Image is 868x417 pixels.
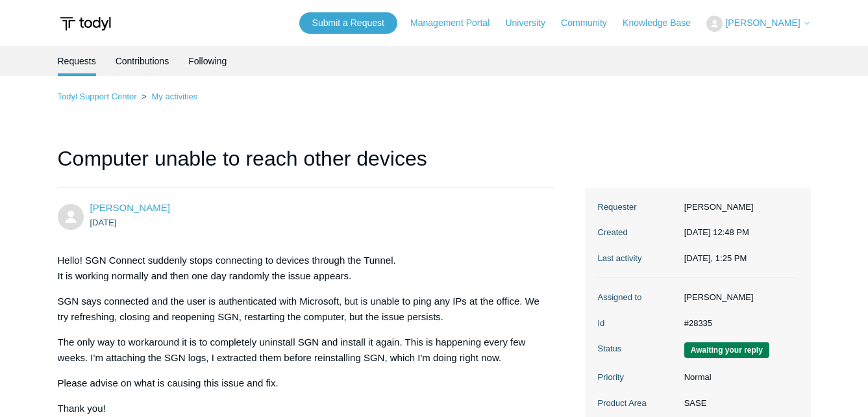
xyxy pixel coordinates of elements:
[678,397,798,410] dd: SASE
[90,202,170,213] a: [PERSON_NAME]
[58,375,542,391] p: Please advise on what is causing this issue and fix.
[598,317,678,330] dt: Id
[58,92,137,101] a: Todyl Support Center
[678,201,798,214] dd: [PERSON_NAME]
[58,143,555,188] h1: Computer unable to reach other devices
[598,397,678,410] dt: Product Area
[598,291,678,304] dt: Assigned to
[678,317,798,330] dd: #28335
[58,12,113,36] img: Todyl Support Center Help Center home page
[299,12,397,34] a: Submit a Request
[58,294,542,325] p: SGN says connected and the user is authenticated with Microsoft, but is unable to ping any IPs at...
[151,92,197,101] a: My activities
[598,342,678,355] dt: Status
[684,253,747,263] time: 09/26/2025, 13:25
[598,226,678,239] dt: Created
[684,227,749,237] time: 09/23/2025, 12:48
[725,18,800,28] span: [PERSON_NAME]
[684,342,769,358] span: We are waiting for you to respond
[58,92,140,101] li: Todyl Support Center
[678,371,798,384] dd: Normal
[58,253,542,284] p: Hello! SGN Connect suddenly stops connecting to devices through the Tunnel. It is working normall...
[561,16,620,30] a: Community
[598,252,678,265] dt: Last activity
[410,16,502,30] a: Management Portal
[598,201,678,214] dt: Requester
[116,46,169,76] a: Contributions
[58,401,542,416] p: Thank you!
[90,218,117,227] time: 09/23/2025, 12:48
[505,16,558,30] a: University
[90,202,170,213] span: Isai Catalan
[139,92,197,101] li: My activities
[58,46,96,76] li: Requests
[706,16,810,32] button: [PERSON_NAME]
[598,371,678,384] dt: Priority
[678,291,798,304] dd: [PERSON_NAME]
[623,16,704,30] a: Knowledge Base
[188,46,227,76] a: Following
[58,335,542,366] p: The only way to workaround it is to completely uninstall SGN and install it again. This is happen...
